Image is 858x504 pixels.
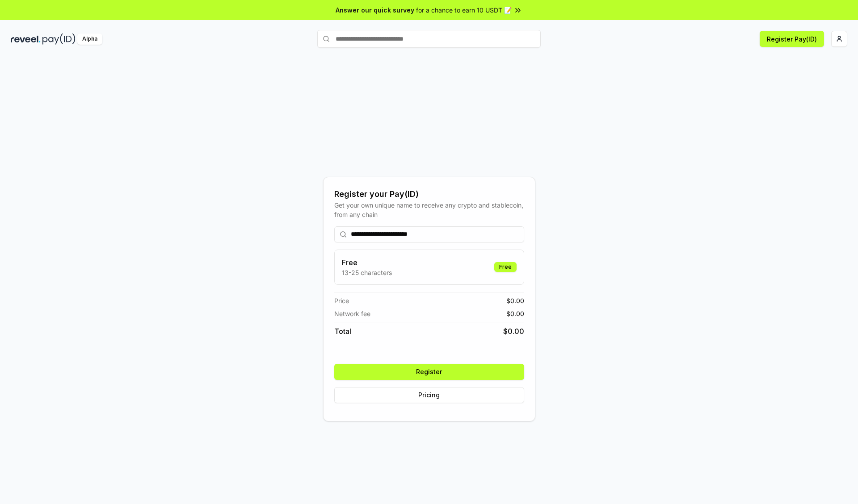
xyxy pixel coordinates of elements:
[760,31,824,47] button: Register Pay(ID)
[336,5,414,15] span: Answer our quick survey
[11,33,41,45] img: reveel_dark
[334,296,349,305] span: Price
[334,387,524,403] button: Pricing
[334,200,524,219] div: Get your own unique name to receive any crypto and stablecoin, from any chain
[334,364,524,380] button: Register
[416,5,512,15] span: for a chance to earn 10 USDT 📝
[334,309,370,318] span: Network fee
[503,326,524,337] span: $ 0.00
[334,188,524,200] div: Register your Pay(ID)
[42,33,76,45] img: pay_id
[342,257,392,268] h3: Free
[334,326,351,337] span: Total
[506,296,524,305] span: $ 0.00
[77,33,102,45] div: Alpha
[342,268,392,277] p: 13-25 characters
[506,309,524,318] span: $ 0.00
[494,262,517,272] div: Free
